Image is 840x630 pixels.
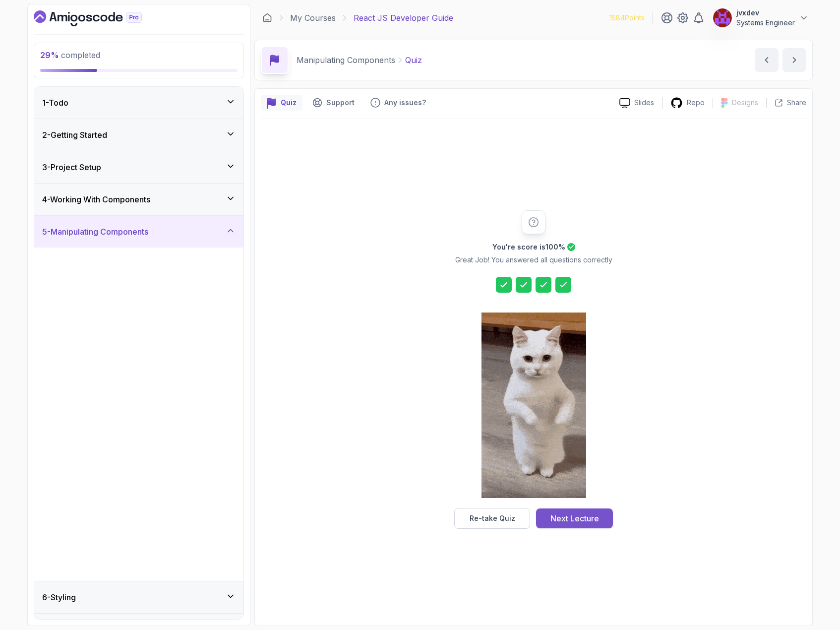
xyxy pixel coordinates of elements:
h3: 5 - Manipulating Components [42,226,148,238]
button: next content [782,48,806,72]
a: Slides [611,98,662,108]
button: quiz button [261,95,302,111]
button: 2-Getting Started [34,119,243,151]
p: Systems Engineer [736,18,795,28]
img: user profile image [713,8,732,27]
h3: 2 - Getting Started [42,129,107,141]
p: Any issues? [384,98,426,108]
button: Support button [306,95,360,111]
button: Next Lecture [536,508,613,528]
p: Share [787,98,806,108]
p: Quiz [405,54,422,66]
button: Re-take Quiz [454,508,530,529]
p: Manipulating Components [297,54,395,66]
p: Great Job! You answered all questions correctly [455,255,612,265]
h3: 3 - Project Setup [42,161,101,173]
span: completed [40,50,100,60]
p: Designs [732,98,758,108]
img: cool-cat [481,313,586,498]
p: Quiz [281,98,297,108]
button: 6-Styling [34,581,243,613]
a: Dashboard [262,13,272,23]
p: jvxdev [736,8,795,18]
p: Repo [687,98,705,108]
h3: 4 - Working With Components [42,193,150,205]
button: user profile imagejvxdevSystems Engineer [713,8,809,28]
p: React JS Developer Guide [354,12,453,24]
div: Next Lecture [550,512,599,524]
h3: 1 - Todo [42,97,68,109]
h2: You're score is 100 % [492,242,565,252]
button: 3-Project Setup [34,151,243,183]
p: Support [326,98,355,108]
a: My Courses [290,12,336,24]
a: Repo [662,97,713,109]
p: Slides [634,98,654,108]
button: Share [766,98,806,108]
a: Dashboard [34,10,165,26]
div: Re-take Quiz [470,513,515,523]
button: 5-Manipulating Components [34,216,243,248]
button: 4-Working With Components [34,184,243,215]
button: previous content [755,48,779,72]
button: Feedback button [364,95,432,111]
button: 1-Todo [34,87,243,119]
span: 29 % [40,50,59,60]
p: 1584 Points [609,13,645,23]
h3: 6 - Styling [42,591,76,603]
